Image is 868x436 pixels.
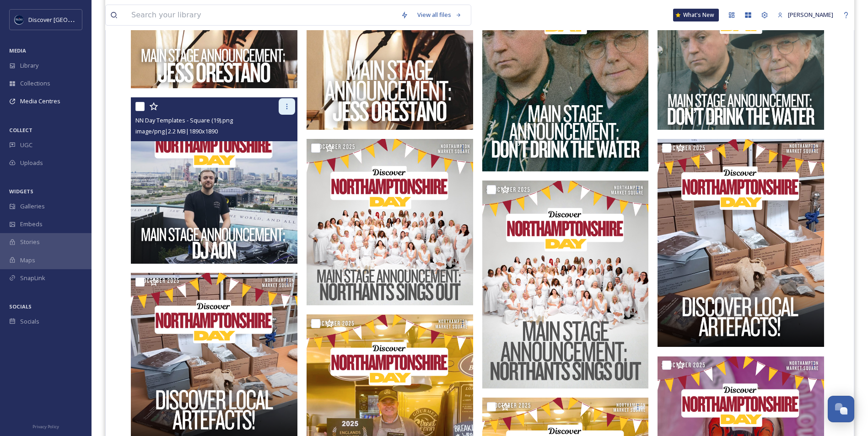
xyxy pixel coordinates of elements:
[9,127,32,133] span: COLLECT
[20,238,40,246] span: Stories
[135,116,233,124] span: NN Day Templates - Square (19).png
[20,97,60,106] span: Media Centres
[9,47,26,54] span: MEDIA
[20,61,38,70] span: Library
[828,396,854,422] button: Open Chat
[20,220,43,229] span: Embeds
[673,9,719,21] a: What's New
[20,274,45,282] span: SnapLink
[658,139,824,347] img: NN Day Templates - Instagram Post (45) (4).png
[20,202,45,211] span: Galleries
[9,303,32,310] span: SOCIALS
[788,11,833,19] span: [PERSON_NAME]
[773,6,838,24] a: [PERSON_NAME]
[20,317,39,326] span: Socials
[20,256,35,265] span: Maps
[15,15,24,24] img: Untitled%20design%20%282%29.png
[28,15,112,24] span: Discover [GEOGRAPHIC_DATA]
[20,79,50,88] span: Collections
[20,141,32,149] span: UGC
[307,139,473,305] img: NN Day Templates - Square (18).png
[135,127,218,135] span: image/png | 2.2 MB | 1890 x 1890
[32,420,59,431] a: Privacy Policy
[20,159,43,167] span: Uploads
[131,97,297,264] img: NN Day Templates - Square (19).png
[127,5,396,25] input: Search your library
[9,188,33,195] span: WIDGETS
[482,181,649,388] img: NN Day Templates - Instagram Post (45) (5).png
[32,424,59,430] span: Privacy Policy
[413,6,466,24] a: View all files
